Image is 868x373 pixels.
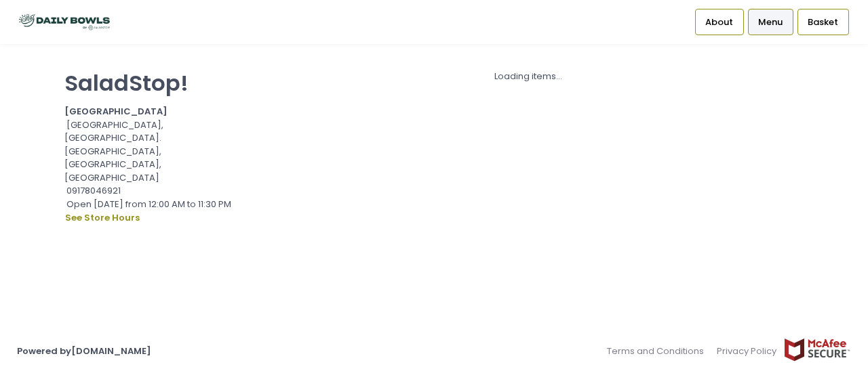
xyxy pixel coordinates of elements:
div: 09178046921 [64,184,237,198]
div: Loading items... [254,70,804,83]
span: About [705,16,733,29]
a: About [695,9,744,35]
a: Terms and Conditions [607,338,711,364]
img: logo [17,10,112,34]
button: see store hours [64,211,140,225]
div: [GEOGRAPHIC_DATA], [GEOGRAPHIC_DATA]. [GEOGRAPHIC_DATA], [GEOGRAPHIC_DATA], [GEOGRAPHIC_DATA] [64,118,237,185]
a: Powered by[DOMAIN_NAME] [17,345,151,357]
span: Basket [808,16,838,29]
b: [GEOGRAPHIC_DATA] [64,105,167,118]
img: mcafee-secure [783,338,851,361]
a: Menu [748,9,793,35]
a: Privacy Policy [711,338,784,364]
p: SaladStop! [64,70,237,96]
span: Menu [758,16,783,29]
div: Open [DATE] from 12:00 AM to 11:30 PM [64,198,237,225]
